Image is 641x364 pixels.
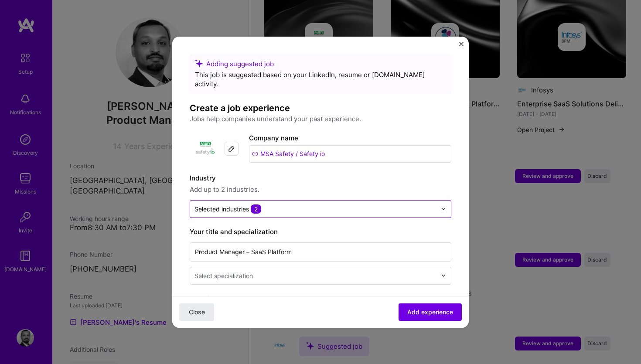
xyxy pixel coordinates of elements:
[190,114,451,124] p: Jobs help companies understand your past experience.
[195,59,446,68] div: Adding suggested job
[190,293,451,304] label: Duration
[228,145,235,152] img: Edit
[190,173,451,184] label: Industry
[441,273,446,278] img: drop icon
[459,42,464,51] button: Close
[225,142,239,156] div: Edit
[190,133,221,164] img: Company logo
[190,242,451,262] input: Role name
[195,59,203,67] i: icon SuggestedTeams
[251,204,261,214] span: 2
[189,307,205,316] span: Close
[195,70,446,88] div: This job is suggested based on your LinkedIn, resume or [DOMAIN_NAME] activity.
[179,303,214,320] button: Close
[194,204,261,214] div: Selected industries
[407,307,453,316] span: Add experience
[190,184,451,195] span: Add up to 2 industries.
[190,227,451,237] label: Your title and specialization
[194,271,253,280] div: Select specialization
[190,102,451,114] h4: Create a job experience
[249,145,451,163] input: Search for a company...
[441,206,446,211] img: drop icon
[249,134,298,142] label: Company name
[399,303,462,320] button: Add experience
